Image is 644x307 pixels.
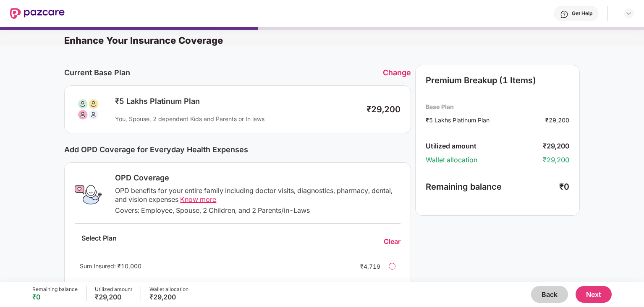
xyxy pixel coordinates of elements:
[426,103,569,111] div: Base Plan
[531,286,568,303] button: Back
[64,68,382,77] div: Current Base Plan
[572,10,592,17] div: Get Help
[559,182,569,192] div: ₹0
[426,75,569,85] div: Premium Breakup (1 Items)
[543,156,569,164] div: ₹29,200
[149,286,188,293] div: Wallet allocation
[32,286,78,293] div: Remaining balance
[32,293,78,301] div: ₹0
[95,286,132,293] div: Utilized amount
[115,186,400,204] div: OPD benefits for your entire family including doctor visits, diagnostics, pharmacy, dental, and v...
[64,145,411,154] div: Add OPD Coverage for Everyday Health Expenses
[115,96,358,106] div: ₹5 Lakhs Platinum Plan
[426,156,543,164] div: Wallet allocation
[10,8,65,19] img: New Pazcare Logo
[347,262,380,271] div: ₹4,719
[426,116,545,124] div: ₹5 Lakhs Platinum Plan
[75,234,123,249] div: Select Plan
[543,142,569,151] div: ₹29,200
[545,116,569,124] div: ₹29,200
[75,181,102,208] img: OPD Coverage
[80,262,141,270] span: Sum Insured: ₹10,000
[626,10,632,17] img: svg+xml;base64,PHN2ZyBpZD0iRHJvcGRvd24tMzJ4MzIiIHhtbG5zPSJodHRwOi8vd3d3LnczLm9yZy8yMDAwL3N2ZyIgd2...
[64,34,644,46] div: Enhance Your Insurance Coverage
[576,286,612,303] button: Next
[115,115,358,123] div: You, Spouse, 2 dependent Kids and Parents or In laws
[115,206,400,215] div: Covers: Employee, Spouse, 2 Children, and 2 Parents/in-Laws
[367,104,401,114] div: ₹29,200
[383,68,411,77] div: Change
[95,293,132,301] div: ₹29,200
[75,96,102,123] img: svg+xml;base64,PHN2ZyB3aWR0aD0iODAiIGhlaWdodD0iODAiIHZpZXdCb3g9IjAgMCA4MCA4MCIgZmlsbD0ibm9uZSIgeG...
[180,195,216,204] span: Know more
[115,173,400,183] div: OPD Coverage
[560,10,568,19] img: svg+xml;base64,PHN2ZyBpZD0iSGVscC0zMngzMiIgeG1sbnM9Imh0dHA6Ly93d3cudzMub3JnLzIwMDAvc3ZnIiB3aWR0aD...
[426,142,543,151] div: Utilized amount
[426,182,559,192] div: Remaining balance
[149,293,188,301] div: ₹29,200
[384,237,401,246] div: Clear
